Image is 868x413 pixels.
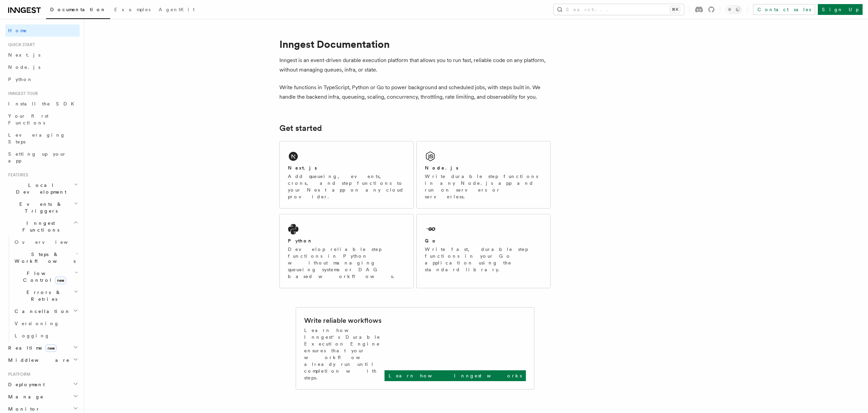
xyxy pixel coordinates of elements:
button: Errors & Retries [12,286,80,305]
span: Install the SDK [8,101,78,106]
span: Deployment [5,381,45,388]
span: Python [8,77,33,82]
span: Leveraging Steps [8,132,65,144]
span: Cancellation [12,308,71,315]
span: Inngest tour [5,91,38,96]
span: AgentKit [159,7,195,12]
a: GoWrite fast, durable step functions in your Go application using the standard library. [416,214,551,288]
a: Node.jsWrite durable step functions in any Node.js app and run on servers or serverless. [416,141,551,209]
span: new [45,345,57,352]
a: Learn how Inngest works [384,370,526,381]
button: Events & Triggers [5,198,80,217]
span: Features [5,172,28,178]
span: Platform [5,372,31,377]
kbd: ⌘K [670,6,680,13]
h2: Next.js [288,164,317,171]
button: Cancellation [12,305,80,317]
a: AgentKit [155,2,199,18]
span: Home [8,27,27,34]
p: Learn how Inngest's Durable Execution Engine ensures that your workflow already run until complet... [304,327,384,381]
span: Steps & Workflows [12,251,76,264]
span: Manage [5,393,44,400]
a: Next.jsAdd queueing, events, crons, and step functions to your Next app on any cloud provider. [279,141,414,209]
span: Overview [15,239,84,245]
a: Get started [279,123,322,133]
button: Middleware [5,354,80,366]
button: Flow Controlnew [12,267,80,286]
a: Node.js [5,61,80,73]
p: Add queueing, events, crons, and step functions to your Next app on any cloud provider. [288,173,405,200]
p: Write fast, durable step functions in your Go application using the standard library. [425,246,542,273]
span: Inngest Functions [5,220,73,233]
span: Versioning [15,321,59,326]
button: Deployment [5,378,80,391]
span: Middleware [5,357,70,363]
a: Your first Functions [5,110,80,129]
button: Manage [5,391,80,403]
span: Quick start [5,42,35,47]
p: Learn how Inngest works [389,372,522,379]
button: Inngest Functions [5,217,80,236]
h2: Node.js [425,164,458,171]
p: Write durable step functions in any Node.js app and run on servers or serverless. [425,173,542,200]
a: Install the SDK [5,98,80,110]
a: Sign Up [818,4,863,15]
span: Errors & Retries [12,289,74,302]
a: Examples [110,2,155,18]
p: Inngest is an event-driven durable execution platform that allows you to run fast, reliable code ... [279,56,551,75]
h2: Write reliable workflows [304,316,381,325]
a: Logging [12,330,80,342]
h2: Python [288,237,313,244]
a: Leveraging Steps [5,129,80,148]
button: Local Development [5,179,80,198]
button: Steps & Workflows [12,248,80,267]
a: Python [5,73,80,85]
span: Setting up your app [8,151,66,163]
span: Monitor [5,406,40,412]
span: Next.js [8,52,40,58]
span: Events & Triggers [5,201,74,214]
button: Search...⌘K [554,4,684,15]
a: Setting up your app [5,148,80,167]
p: Develop reliable step functions in Python without managing queueing systems or DAG based workflows. [288,246,405,280]
span: Flow Control [12,270,75,283]
a: Versioning [12,317,80,330]
h1: Inngest Documentation [279,38,551,50]
a: Contact sales [753,4,815,15]
span: Documentation [50,7,106,12]
a: PythonDevelop reliable step functions in Python without managing queueing systems or DAG based wo... [279,214,414,288]
span: Examples [114,7,151,12]
a: Overview [12,236,80,248]
span: Realtime [5,345,57,351]
button: Realtimenew [5,342,80,354]
span: Node.js [8,64,40,70]
div: Inngest Functions [5,236,80,342]
span: Local Development [5,182,74,195]
h2: Go [425,237,437,244]
span: Logging [15,333,50,338]
a: Home [5,24,80,37]
span: Your first Functions [8,113,48,125]
p: Write functions in TypeScript, Python or Go to power background and scheduled jobs, with steps bu... [279,83,551,102]
span: new [55,277,66,284]
button: Toggle dark mode [726,5,742,14]
a: Documentation [46,2,110,19]
a: Next.js [5,49,80,61]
